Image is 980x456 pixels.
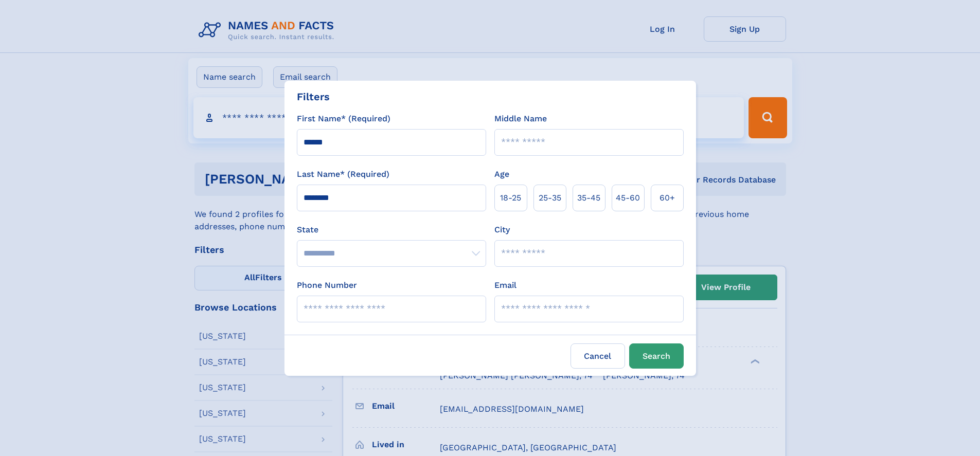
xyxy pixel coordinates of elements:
span: 45‑60 [616,192,640,204]
label: Phone Number [297,279,357,291]
label: Cancel [571,343,625,369]
span: 35‑45 [577,192,600,204]
label: Last Name* (Required) [297,168,389,180]
label: Middle Name [494,113,547,125]
button: Search [629,343,684,369]
span: 25‑35 [539,192,561,204]
label: Email [494,279,516,291]
span: 60+ [660,192,675,204]
label: Age [494,168,509,180]
label: State [297,224,486,236]
label: City [494,224,510,236]
div: Filters [297,89,330,104]
span: 18‑25 [500,192,521,204]
label: First Name* (Required) [297,113,390,125]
